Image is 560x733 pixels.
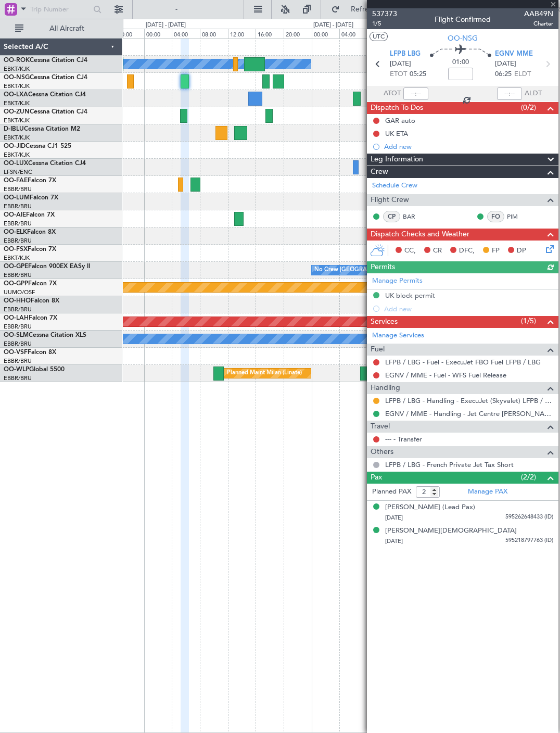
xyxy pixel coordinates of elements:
a: OO-WLPGlobal 5500 [4,366,65,373]
span: OO-LUX [4,160,28,167]
a: EBBR/BRU [4,306,32,313]
input: Trip Number [30,2,90,17]
span: Travel [371,421,390,433]
span: [DATE] [385,514,403,522]
span: (0/2) [521,102,536,113]
div: FO [487,211,504,222]
a: EBBR/BRU [4,220,32,228]
div: 08:00 [200,29,228,38]
span: ELDT [514,69,531,80]
div: 00:00 [312,29,340,38]
a: LFSN/ENC [4,168,32,176]
div: 04:00 [339,29,367,38]
div: [DATE] - [DATE] [313,21,353,30]
a: OO-FAEFalcon 7X [4,178,56,184]
span: Services [371,316,398,328]
a: PIM [507,212,530,221]
span: OO-HHO [4,298,31,304]
span: OO-WLP [4,366,29,373]
a: OO-FSXFalcon 7X [4,246,56,252]
span: (1/5) [521,315,536,326]
a: EBKT/KJK [4,99,30,107]
span: 595218797763 (ID) [505,536,553,545]
span: OO-GPP [4,281,28,287]
span: Handling [371,382,400,394]
a: OO-VSFFalcon 8X [4,349,56,356]
span: [DATE] [390,59,411,69]
span: OO-LXA [4,92,28,98]
span: 06:25 [495,69,512,80]
div: [PERSON_NAME][DEMOGRAPHIC_DATA] [385,526,517,536]
a: EBBR/BRU [4,237,32,245]
span: 05:25 [410,69,426,80]
a: EBKT/KJK [4,65,30,73]
span: Flight Crew [371,194,409,206]
a: EBBR/BRU [4,357,32,365]
a: OO-AIEFalcon 7X [4,212,55,218]
span: [DATE] [385,537,403,545]
span: OO-ZUN [4,109,30,115]
span: CR [433,246,442,256]
a: Manage Services [372,331,424,341]
span: Dispatch To-Dos [371,102,423,114]
a: EBBR/BRU [4,203,32,210]
button: UTC [370,32,388,41]
a: LFPB / LBG - Fuel - ExecuJet FBO Fuel LFPB / LBG [385,358,541,366]
span: OO-GPE [4,263,28,270]
span: 01:00 [452,57,469,68]
span: FP [492,246,500,256]
a: OO-ELKFalcon 8X [4,229,56,235]
span: OO-AIE [4,212,26,218]
span: AAB49N [524,8,553,19]
span: OO-LUM [4,195,30,201]
a: EBBR/BRU [4,374,32,382]
a: Manage PAX [468,487,507,497]
div: CP [383,211,400,222]
span: Leg Information [371,154,423,166]
div: 12:00 [228,29,256,38]
div: Add new [384,142,553,151]
span: OO-VSF [4,349,28,356]
a: EBBR/BRU [4,323,32,331]
a: OO-LUMFalcon 7X [4,195,58,201]
div: 20:00 [116,29,144,38]
a: OO-LXACessna Citation CJ4 [4,92,86,98]
span: DP [517,246,526,256]
a: OO-LAHFalcon 7X [4,315,57,321]
a: EBBR/BRU [4,271,32,279]
span: Dispatch Checks and Weather [371,229,469,241]
button: Refresh [326,1,389,18]
label: Planned PAX [372,487,411,497]
div: Flight Confirmed [435,14,491,25]
span: (2/2) [521,472,536,483]
span: Others [371,446,393,458]
span: EGNV MME [495,49,533,59]
a: LFPB / LBG - French Private Jet Tax Short [385,460,514,469]
button: All Aircraft [10,20,111,37]
a: EBBR/BRU [4,185,32,193]
a: OO-LUXCessna Citation CJ4 [4,160,86,167]
span: OO-ROK [4,57,30,64]
a: BAR [403,212,426,221]
div: 04:00 [172,29,200,38]
span: CC, [404,246,416,256]
span: ETOT [390,69,407,80]
div: GAR auto [385,116,415,125]
a: OO-JIDCessna CJ1 525 [4,143,71,149]
div: 00:00 [144,29,172,38]
a: EBBR/BRU [4,340,32,348]
span: ATOT [384,89,401,99]
span: Refresh [342,6,386,13]
span: All Aircraft [26,25,108,32]
a: LFPB / LBG - Handling - ExecuJet (Skyvalet) LFPB / LBG [385,396,553,405]
a: EGNV / MME - Fuel - WFS Fuel Release [385,371,506,380]
span: LFPB LBG [390,49,421,59]
span: OO-FSX [4,246,28,252]
a: Schedule Crew [372,181,417,191]
a: --- - Transfer [385,435,422,444]
div: 16:00 [256,29,284,38]
span: 595262648433 (ID) [505,513,553,522]
div: No Crew [GEOGRAPHIC_DATA] ([GEOGRAPHIC_DATA] National) [314,262,489,278]
a: OO-GPPFalcon 7X [4,281,57,287]
div: 20:00 [284,29,312,38]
